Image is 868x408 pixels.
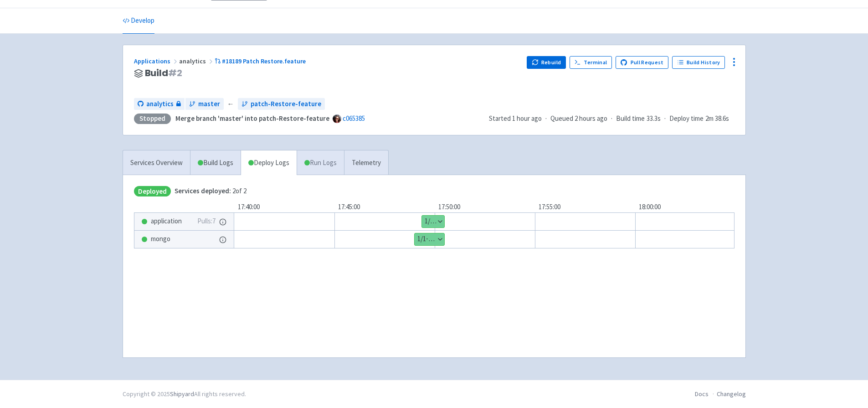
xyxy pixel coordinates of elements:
[190,150,241,176] a: Build Logs
[151,216,182,227] span: application
[185,98,224,110] a: master
[647,114,661,124] span: 33.3s
[527,56,566,69] button: Rebuild
[512,114,542,123] time: 1 hour ago
[717,390,746,398] a: Changelog
[170,390,194,398] a: Shipyard
[134,186,171,196] span: Deployed
[227,99,234,109] span: ←
[241,150,297,176] a: Deploy Logs
[215,57,308,65] a: #18189 Patch Restore.feature
[344,150,388,176] a: Telemetry
[234,202,334,212] div: 17:40:00
[134,57,179,65] a: Applications
[123,8,154,34] a: Develop
[134,98,185,110] a: analytics
[175,114,329,123] strong: Merge branch 'master' into patch-Restore-feature
[297,150,344,176] a: Run Logs
[669,114,704,124] span: Deploy time
[145,68,182,78] span: Build
[198,99,220,109] span: master
[179,57,215,65] span: analytics
[175,186,247,196] span: 2 of 2
[175,186,231,195] span: Services deployed:
[334,202,435,212] div: 17:45:00
[575,114,607,123] time: 2 hours ago
[489,114,542,123] span: Started
[238,98,325,110] a: patch-Restore-feature
[435,202,535,212] div: 17:50:00
[197,216,216,227] span: Pulls: 7
[695,390,709,398] a: Docs
[672,56,725,69] a: Build History
[146,99,174,109] span: analytics
[343,114,365,123] a: c065385
[489,114,734,124] div: · · ·
[123,389,246,399] div: Copyright © 2025 All rights reserved.
[616,56,669,69] a: Pull Request
[705,114,729,124] span: 2m 38.6s
[550,114,607,123] span: Queued
[570,56,612,69] a: Terminal
[535,202,635,212] div: 17:55:00
[151,234,170,244] span: mongo
[134,114,171,124] div: Stopped
[616,114,645,124] span: Build time
[168,67,182,79] span: # 2
[123,150,190,176] a: Services Overview
[635,202,735,212] div: 18:00:00
[251,99,321,109] span: patch-Restore-feature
